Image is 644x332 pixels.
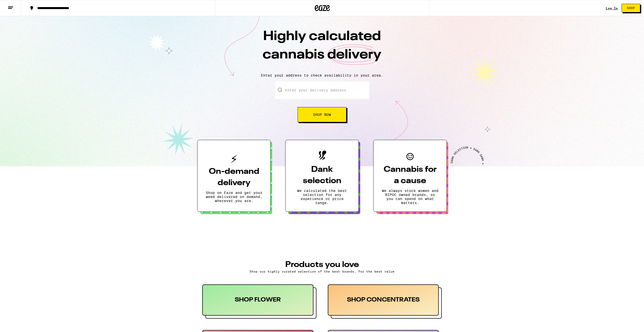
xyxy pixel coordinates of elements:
h3: On-demand delivery [206,166,262,189]
p: Shop on Eaze and get your weed delivered on demand, wherever you are. [206,191,262,203]
h1: Highly calculated cannabis delivery [234,27,410,69]
p: We always stock women and BIPOC owned brands, so you can spend on what matters. [382,189,438,205]
h3: Dank selection [294,164,350,187]
h3: Cannabis for a cause [382,164,438,187]
div: SHOP FLOWER [202,284,313,316]
button: Dank selectionWe calculated the best selection for any experience or price range. [285,140,359,212]
div: SHOP CONCENTRATES [328,284,439,316]
button: Cannabis for a causeWe always stock women and BIPOC owned brands, so you can spend on what matters. [373,140,447,212]
button: Shop Now [298,107,346,122]
button: On-demand deliveryShop on Eaze and get your weed delivered on demand, wherever you are. [197,140,271,212]
span: Shop [627,7,635,10]
div: Log In [606,7,618,10]
h3: PRODUCTS YOU LOVE [202,261,442,269]
p: Enter your address to check availability in your area. [5,73,639,77]
button: SHOP CONCENTRATES [328,284,442,319]
p: Shop our highly curated selection of the best brands, for the best value [202,270,442,273]
span: Shop Now [313,113,331,116]
p: We calculated the best selection for any experience or price range. [294,189,350,205]
button: Shop [622,4,640,12]
button: SHOP FLOWER [202,284,316,319]
input: Enter your delivery address [275,81,369,99]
